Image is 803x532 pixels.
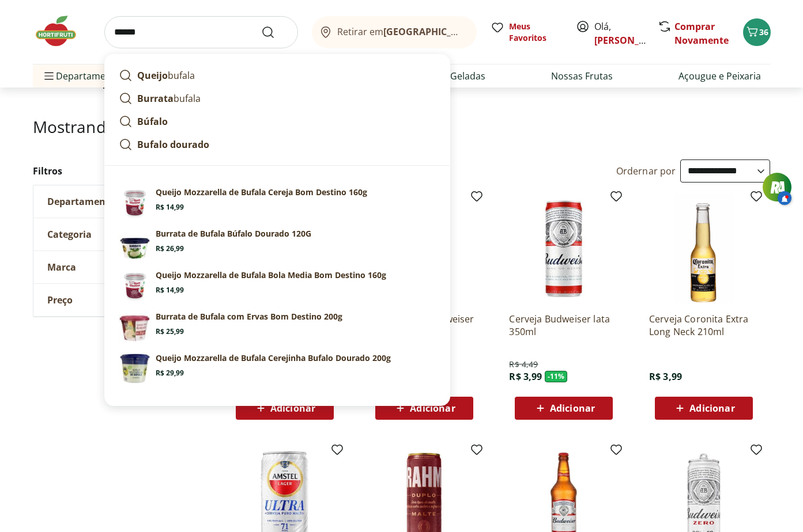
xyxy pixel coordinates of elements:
span: Meus Favoritos [509,21,562,44]
a: PrincipalBurrata de Bufala Búfalo Dourado 120GR$ 26,99 [114,223,440,265]
a: Comprar Novamente [674,20,729,47]
span: Olá, [594,20,646,47]
a: Açougue e Peixaria [678,69,761,83]
b: [GEOGRAPHIC_DATA]/[GEOGRAPHIC_DATA] [383,25,578,38]
p: Queijo Mozzarella de Bufala Bola Media Bom Destino 160g [156,269,386,281]
span: Adicionar [410,404,455,413]
p: bufala [137,69,195,82]
span: R$ 25,99 [156,327,184,336]
span: Categoria [47,229,92,240]
img: Principal [119,352,151,385]
a: Cerveja Budweiser lata 350ml [509,313,619,338]
span: R$ 4,49 [509,359,538,370]
span: R$ 26,99 [156,244,184,253]
p: bufala [137,92,201,105]
h2: Filtros [33,159,207,183]
span: 36 [759,26,768,37]
p: Queijo Mozzarella de Bufala Cerejinha Bufalo Dourado 200g [156,352,391,364]
span: Departamento [47,196,115,207]
strong: Bufalo dourado [137,138,209,151]
a: Meus Favoritos [491,21,562,44]
span: R$ 29,99 [156,368,184,378]
label: Ordernar por [616,165,676,177]
a: Bufalo dourado [114,133,440,156]
span: Preço [47,294,73,306]
button: Menu [42,62,56,90]
button: Adicionar [375,397,473,420]
a: Queijobufala [114,64,440,87]
button: Preço [33,284,206,316]
span: Adicionar [689,404,734,413]
strong: Búfalo [137,115,168,128]
a: Nossas Frutas [551,69,613,83]
h1: Mostrando resultados para: [33,117,771,136]
a: Início [33,78,56,88]
img: Principal [119,269,151,302]
img: Principal [119,311,151,343]
span: Adicionar [550,404,595,413]
button: Carrinho [743,18,771,46]
span: Marca [47,261,76,273]
span: R$ 14,99 [156,203,184,212]
button: Submit Search [261,25,289,39]
img: Principal [119,187,151,219]
img: Hortifruti [33,14,91,48]
img: Principal [119,228,151,260]
p: Burrata de Bufala com Ervas Bom Destino 200g [156,311,342,322]
strong: Burrata [137,92,174,105]
a: PrincipalBurrata de Bufala com Ervas Bom Destino 200gR$ 25,99 [114,306,440,348]
img: Cerveja Budweiser lata 350ml [509,194,619,303]
button: Adicionar [655,397,753,420]
a: Cerveja Coronita Extra Long Neck 210ml [649,313,759,338]
a: Burratabufala [114,87,440,110]
span: Departamentos [42,62,125,90]
span: - 11 % [545,371,568,382]
p: Queijo Mozzarella de Bufala Cereja Bom Destino 160g [156,187,367,198]
a: Búfalo [114,110,440,133]
a: PrincipalQueijo Mozzarella de Bufala Cereja Bom Destino 160gR$ 14,99 [114,182,440,223]
span: R$ 3,99 [509,370,542,383]
span: R$ 3,99 [649,370,682,383]
input: search [104,16,298,48]
button: Adicionar [236,397,334,420]
span: Retirar em [337,26,465,37]
a: PrincipalQueijo Mozzarella de Bufala Bola Media Bom Destino 160gR$ 14,99 [114,265,440,306]
a: [PERSON_NAME] [594,34,669,47]
img: Cerveja Coronita Extra Long Neck 210ml [649,194,759,303]
button: Marca [33,251,206,283]
span: Adicionar [270,404,315,413]
button: Retirar em[GEOGRAPHIC_DATA]/[GEOGRAPHIC_DATA] [312,16,477,48]
span: R$ 14,99 [156,286,184,295]
button: Departamento [33,185,206,218]
button: Categoria [33,218,206,250]
button: Adicionar [515,397,613,420]
p: Burrata de Bufala Búfalo Dourado 120G [156,228,311,240]
strong: Queijo [137,69,168,82]
a: PrincipalQueijo Mozzarella de Bufala Cerejinha Bufalo Dourado 200gR$ 29,99 [114,348,440,389]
